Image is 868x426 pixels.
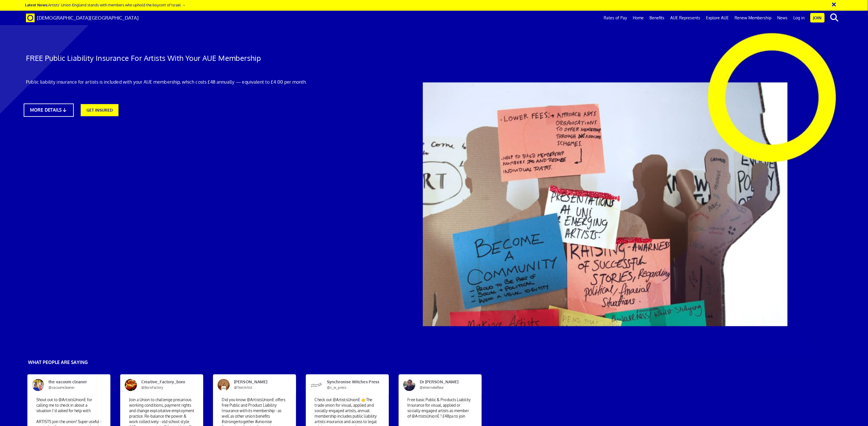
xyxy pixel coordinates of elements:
span: @BoroFactory [141,385,163,390]
span: [DEMOGRAPHIC_DATA][GEOGRAPHIC_DATA] [37,15,139,21]
span: @etiennelefleur [420,385,444,390]
a: News [775,11,791,25]
a: MORE DETAILS [24,104,74,117]
span: the vacuum cleaner [44,379,99,391]
a: GET INSURED [81,104,118,116]
a: Benefits [647,11,668,25]
span: @s_w_press [327,385,347,390]
span: Synchronise Witches Press [323,379,378,391]
a: Join [810,13,825,22]
a: Rates of Pay [601,11,630,25]
a: Renew Membership [732,11,775,25]
span: [PERSON_NAME] [230,379,285,391]
a: Brand [DEMOGRAPHIC_DATA][GEOGRAPHIC_DATA] [22,11,143,25]
button: search [826,12,843,24]
span: Creative_Factory_boro [137,379,192,391]
span: @TextArtist [234,385,252,390]
p: Public liability insurance for artists is included with your AUE membership, which costs £48 annu... [26,78,361,85]
span: @vacuumcleaner [48,385,74,390]
a: Latest News:Artists’ Union England stands with members who uphold the boycott of Israel → [25,2,185,7]
span: Dr [PERSON_NAME] [415,379,471,391]
a: AUE Represents [668,11,703,25]
h1: FREE Public Liability Insurance For Artists With Your AUE Membership [26,52,361,64]
strong: Latest News: [25,2,48,7]
a: Home [630,11,647,25]
a: Explore AUE [703,11,732,25]
a: Log in [791,11,808,25]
